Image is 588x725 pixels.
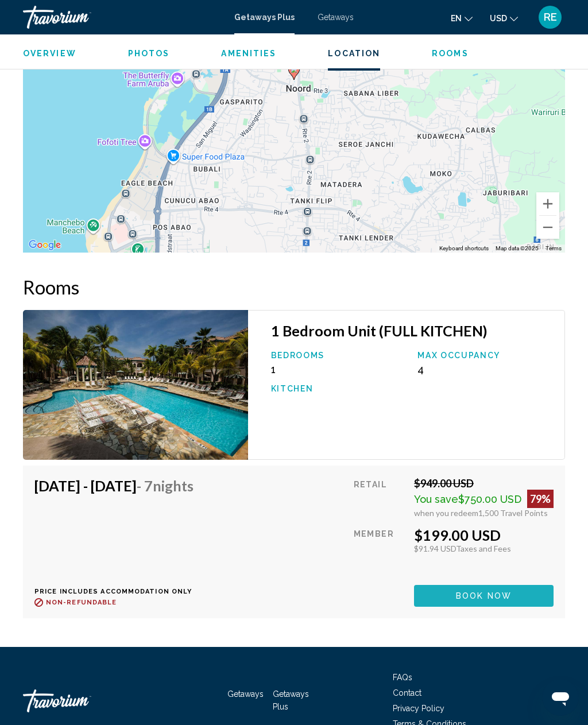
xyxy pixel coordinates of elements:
a: Travorium [23,6,223,29]
p: Kitchen [271,384,407,393]
button: Zoom out [536,216,559,239]
span: Nights [153,477,194,494]
button: User Menu [535,5,565,29]
span: Map data ©2025 [496,245,539,251]
span: 1 [271,363,276,375]
span: Rooms [432,49,469,58]
a: Travorium [23,684,138,718]
p: Max Occupancy [417,351,553,360]
a: Getaways [318,13,354,22]
img: Google [26,238,64,253]
p: Price includes accommodation only [34,588,202,595]
span: Photos [128,49,170,58]
div: 79% [527,490,554,508]
span: USD [490,14,507,23]
div: $91.94 USD [414,544,554,553]
a: FAQs [393,673,412,682]
span: Book now [456,592,512,601]
a: Privacy Policy [393,704,444,713]
img: ii_cpv1.jpg [23,310,248,460]
span: Non-refundable [46,599,117,606]
span: when you redeem [414,508,478,518]
span: en [451,14,462,23]
span: You save [414,493,458,505]
button: Amenities [221,48,276,59]
button: Overview [23,48,76,59]
div: $949.00 USD [414,477,554,490]
div: $199.00 USD [414,526,554,544]
a: Getaways Plus [273,689,309,711]
h3: 1 Bedroom Unit (FULL KITCHEN) [271,322,553,339]
button: Keyboard shortcuts [439,245,489,253]
span: Taxes and Fees [456,544,511,553]
iframe: Button to launch messaging window [542,679,579,716]
button: Rooms [432,48,469,59]
span: Overview [23,49,76,58]
button: Change language [451,10,473,26]
span: Location [328,49,380,58]
div: Member [354,526,405,576]
button: Zoom in [536,192,559,215]
button: Book now [414,585,554,606]
div: Retail [354,477,405,518]
span: 4 [417,363,424,375]
a: Getaways Plus [234,13,295,22]
a: Contact [393,688,421,697]
a: Open this area in Google Maps (opens a new window) [26,238,64,253]
a: Terms [546,245,562,251]
span: Amenities [221,49,276,58]
button: Change currency [490,10,518,26]
button: Location [328,48,380,59]
p: Bedrooms [271,351,407,360]
h2: Rooms [23,276,565,298]
button: Photos [128,48,170,59]
a: Getaways [227,689,264,699]
span: $750.00 USD [458,493,521,505]
h4: [DATE] - [DATE] [34,477,194,494]
span: RE [544,11,557,23]
span: 1,500 Travel Points [478,508,548,518]
span: - 7 [137,477,194,494]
